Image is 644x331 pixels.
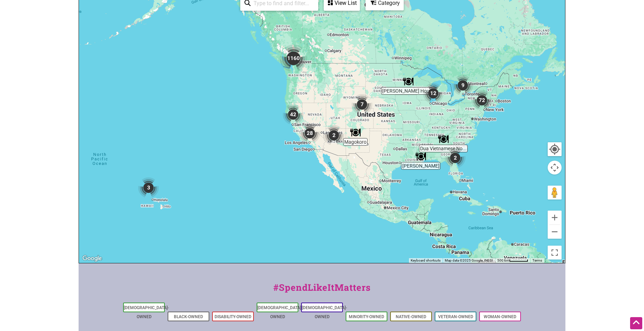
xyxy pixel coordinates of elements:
[547,245,562,260] button: Toggle fullscreen view
[349,314,384,319] a: Minority-Owned
[81,254,104,263] a: Open this area in Google Maps (opens a new window)
[321,122,347,148] div: 2
[277,42,310,75] div: 1160
[347,125,363,141] div: Magokoro
[630,317,642,329] div: Scroll Back to Top
[413,148,429,164] div: Morrow's
[400,74,416,90] div: Kimchi Tofu House
[548,186,562,200] button: Drag Pegman onto the map to open Street View
[280,101,306,128] div: 42
[124,305,169,319] a: [DEMOGRAPHIC_DATA]-Owned
[174,314,203,319] a: Black-Owned
[445,258,493,262] span: Map data ©2025 Google, INEGI
[548,142,562,156] button: Your Location
[548,225,562,239] button: Zoom out
[135,175,162,201] div: 3
[349,91,375,118] div: 7
[215,314,251,319] a: Disability-Owned
[411,258,441,263] button: Keyboard shortcuts
[435,131,451,147] div: Dua Vietnamese Noodle Soup
[81,254,104,263] img: Google
[420,80,446,107] div: 12
[548,161,562,175] button: Map camera controls
[79,281,565,301] div: #SpendLikeItMatters
[302,305,347,319] a: [DEMOGRAPHIC_DATA]-Owned
[396,314,426,319] a: Native-Owned
[484,314,516,319] a: Woman-Owned
[297,120,323,146] div: 28
[257,305,303,319] a: [DEMOGRAPHIC_DATA]-Owned
[450,72,476,99] div: 9
[438,314,473,319] a: Veteran-Owned
[442,145,468,171] div: 2
[469,87,495,113] div: 72
[548,211,562,224] button: Zoom in
[495,258,530,263] button: Map Scale: 500 km per 51 pixels
[497,258,509,262] span: 500 km
[532,258,542,262] a: Terms (opens in new tab)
